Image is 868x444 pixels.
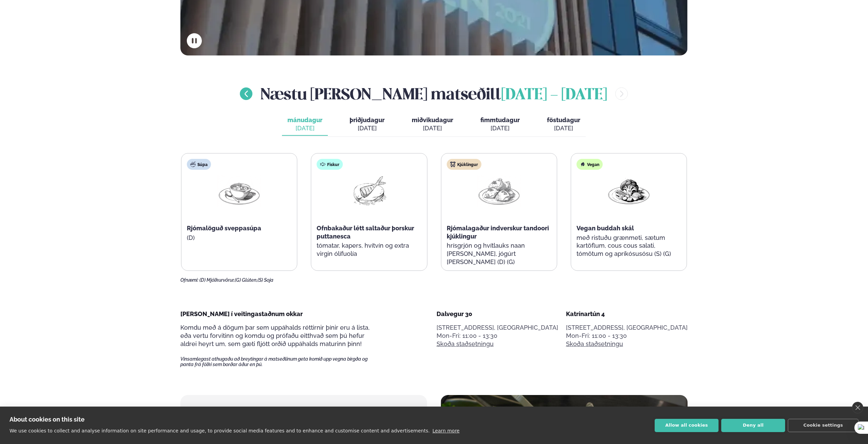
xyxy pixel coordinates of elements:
[282,113,328,136] button: mánudagur [DATE]
[566,332,688,340] div: Mon-Fri: 11:00 - 13:30
[450,162,456,167] img: chicken.svg
[566,310,688,318] div: Katrínartún 4
[350,116,385,124] span: þriðjudagur
[566,324,688,332] p: [STREET_ADDRESS], [GEOGRAPHIC_DATA]
[187,225,261,232] span: Rjómalöguð sveppasúpa
[287,124,322,132] div: [DATE]
[852,402,863,413] a: close
[480,116,520,124] span: fimmtudagur
[344,113,390,136] button: þriðjudagur [DATE]
[190,162,196,167] img: soup.svg
[447,242,551,266] p: hrísgrjón og hvítlauks naan [PERSON_NAME], jógúrt [PERSON_NAME] (D) (G)
[447,225,549,240] span: Rjómalagaður indverskur tandoori kjúklingur
[235,277,258,283] span: (G) Glúten,
[180,356,379,367] span: Vinsamlegast athugaðu að breytingar á matseðlinum geta komið upp vegna birgða og panta frá fólki ...
[580,162,585,167] img: Vegan.svg
[432,428,460,433] a: Learn more
[406,113,459,136] button: miðvikudagur [DATE]
[187,159,211,170] div: Súpa
[317,242,421,258] p: tómatar, kapers, hvítvín og extra virgin ólífuolía
[480,124,520,132] div: [DATE]
[10,416,85,423] strong: About cookies on this site
[577,159,603,170] div: Vegan
[180,324,370,347] span: Komdu með á dögum þar sem uppáhalds réttirnir þínir eru á lista, eða vertu forvitinn og komdu og ...
[317,159,343,170] div: Fiskur
[10,428,430,433] p: We use cookies to collect and analyse information on site performance and usage, to provide socia...
[477,175,521,207] img: Chicken-thighs.png
[317,225,414,240] span: Ofnbakaður létt saltaður þorskur puttanesca
[577,234,681,258] p: með ristuðu grænmeti, sætum kartöflum, cous cous salati, tómötum og apríkósusósu (S) (G)
[447,159,481,170] div: Kjúklingur
[547,116,580,124] span: föstudagur
[566,340,623,348] a: Skoða staðsetningu
[501,88,607,103] span: [DATE] - [DATE]
[437,340,494,348] a: Skoða staðsetningu
[615,87,628,100] button: menu-btn-right
[655,419,719,432] button: Allow all cookies
[180,310,303,317] span: [PERSON_NAME] í veitingastaðnum okkar
[437,310,558,318] div: Dalvegur 30
[437,332,558,340] div: Mon-Fri: 11:00 - 13:30
[320,162,325,167] img: fish.svg
[577,225,634,232] span: Vegan buddah skál
[547,124,580,132] div: [DATE]
[258,277,273,283] span: (S) Soja
[412,116,453,124] span: miðvikudagur
[721,419,785,432] button: Deny all
[475,113,525,136] button: fimmtudagur [DATE]
[347,175,391,207] img: Fish.png
[607,175,651,207] img: Vegan.png
[287,116,322,124] span: mánudagur
[180,277,198,283] span: Ofnæmi:
[437,324,558,332] p: [STREET_ADDRESS], [GEOGRAPHIC_DATA]
[217,175,261,207] img: Soup.png
[788,419,858,432] button: Cookie settings
[261,83,607,105] h2: Næstu [PERSON_NAME] matseðill
[240,87,252,100] button: menu-btn-left
[412,124,453,132] div: [DATE]
[350,124,385,132] div: [DATE]
[187,234,291,242] p: (D)
[199,277,235,283] span: (D) Mjólkurvörur,
[542,113,586,136] button: föstudagur [DATE]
